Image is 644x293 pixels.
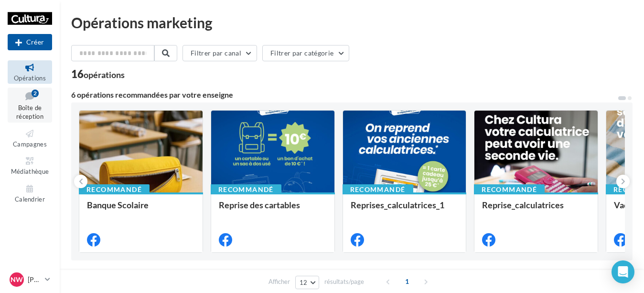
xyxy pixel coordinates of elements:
[8,60,52,84] a: Opérations
[8,154,52,177] a: Médiathèque
[8,34,52,50] div: Nouvelle campagne
[399,274,415,289] span: 1
[8,88,52,123] a: Boîte de réception2
[16,104,43,121] span: Boîte de réception
[8,126,52,150] a: Campagnes
[13,140,47,148] span: Campagnes
[300,279,308,286] span: 12
[295,276,320,289] button: 12
[343,184,413,195] div: Recommandé
[262,45,349,61] button: Filtrer par catégorie
[351,200,459,219] div: Reprises_calculatrices_1
[268,277,290,286] span: Afficher
[219,200,327,219] div: Reprise des cartables
[71,15,633,30] div: Opérations marketing
[211,184,281,195] div: Recommandé
[182,45,257,61] button: Filtrer par canal
[324,277,364,286] span: résultats/page
[11,275,23,284] span: NW
[28,275,41,284] p: [PERSON_NAME]
[612,260,634,283] div: Open Intercom Messenger
[8,270,52,289] a: NW [PERSON_NAME]
[474,184,545,195] div: Recommandé
[71,69,125,79] div: 16
[14,74,46,82] span: Opérations
[15,195,45,203] span: Calendrier
[79,184,150,195] div: Recommandé
[11,168,49,175] span: Médiathèque
[32,90,39,97] div: 2
[8,181,52,205] a: Calendrier
[71,91,617,99] div: 6 opérations recommandées par votre enseigne
[84,70,125,79] div: opérations
[8,34,52,50] button: Créer
[482,200,590,219] div: Reprise_calculatrices
[87,200,195,219] div: Banque Scolaire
